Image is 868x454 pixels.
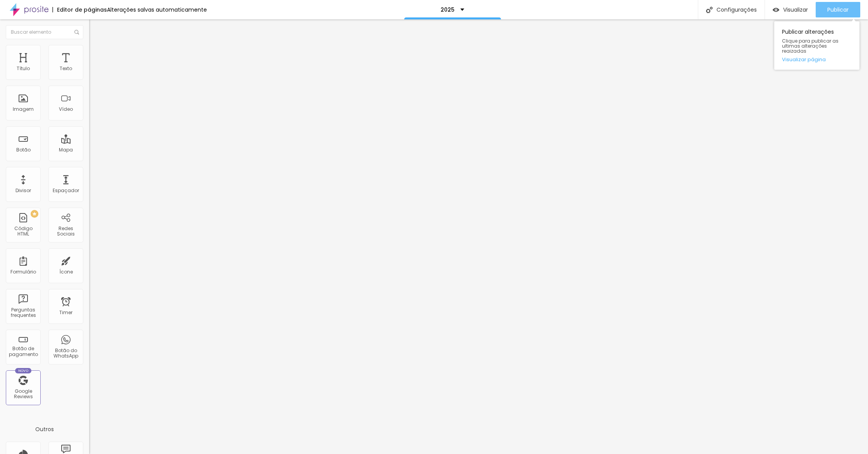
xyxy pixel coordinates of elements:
[107,7,207,12] div: Alterações salvas automaticamente
[765,2,816,17] button: Visualizar
[6,25,83,39] input: Buscar elemento
[15,188,31,193] div: Divisor
[8,389,38,400] div: Google Reviews
[774,21,859,70] div: Publicar alterações
[827,7,849,13] span: Publicar
[59,310,72,315] div: Timer
[441,7,455,12] p: 2025
[782,57,852,62] a: Visualizar página
[74,30,79,34] img: Icone
[816,2,860,17] button: Publicar
[13,107,34,112] div: Imagem
[59,107,73,112] div: Vídeo
[59,269,73,275] div: Ícone
[17,66,30,71] div: Título
[15,368,32,373] div: Novo
[8,226,38,237] div: Código HTML
[8,346,38,357] div: Botão de pagamento
[16,147,31,153] div: Botão
[706,7,713,13] img: Icone
[50,226,81,237] div: Redes Sociais
[52,7,107,12] div: Editor de páginas
[773,7,779,13] img: view-1.svg
[53,188,79,193] div: Espaçador
[782,38,852,54] span: Clique para publicar as ultimas alterações reaizadas
[50,348,81,359] div: Botão do WhatsApp
[59,147,73,153] div: Mapa
[10,269,36,275] div: Formulário
[8,307,38,318] div: Perguntas frequentes
[783,7,808,13] span: Visualizar
[60,66,72,71] div: Texto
